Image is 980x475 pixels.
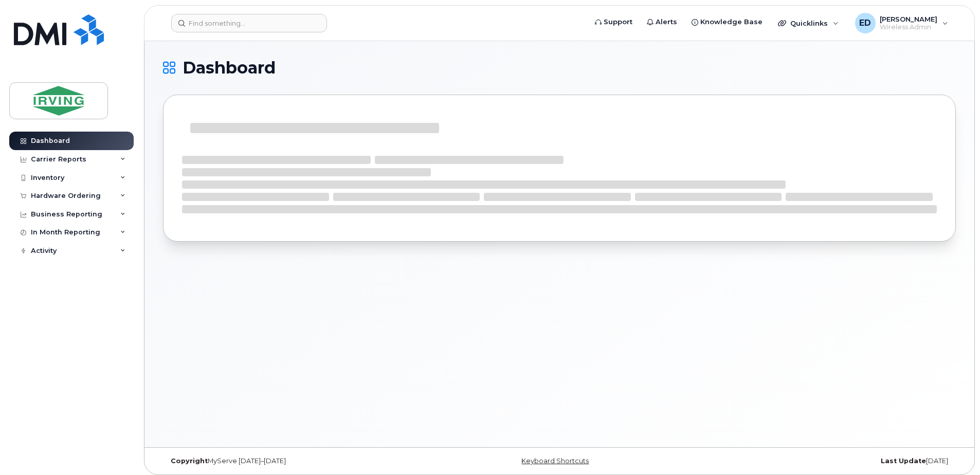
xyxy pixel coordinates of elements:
div: [DATE] [692,457,956,465]
strong: Copyright [171,457,208,465]
a: Keyboard Shortcuts [521,457,589,465]
strong: Last Update [881,457,926,465]
div: MyServe [DATE]–[DATE] [163,457,427,465]
span: Dashboard [183,60,276,76]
